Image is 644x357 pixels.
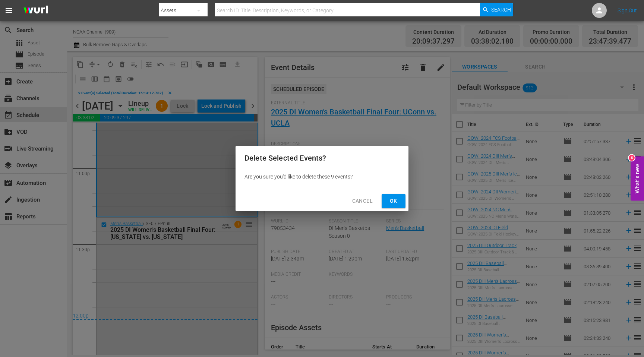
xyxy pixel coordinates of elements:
button: Cancel [346,194,379,208]
button: Open Feedback Widget [631,157,644,201]
h2: Delete Selected Events? [244,152,400,164]
div: Are you sure you'd like to delete these 9 events? [236,170,408,183]
span: Search [491,3,511,16]
img: ans4CAIJ8jUAAAAAAAAAAAAAAAAAAAAAAAAgQb4GAAAAAAAAAAAAAAAAAAAAAAAAJMjXAAAAAAAAAAAAAAAAAAAAAAAAgAT5G... [18,2,54,19]
span: Cancel [352,196,373,206]
div: 5 [629,155,635,161]
span: menu [4,6,13,15]
a: Sign Out [618,7,637,13]
span: Ok [388,196,400,206]
button: Ok [382,194,405,208]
